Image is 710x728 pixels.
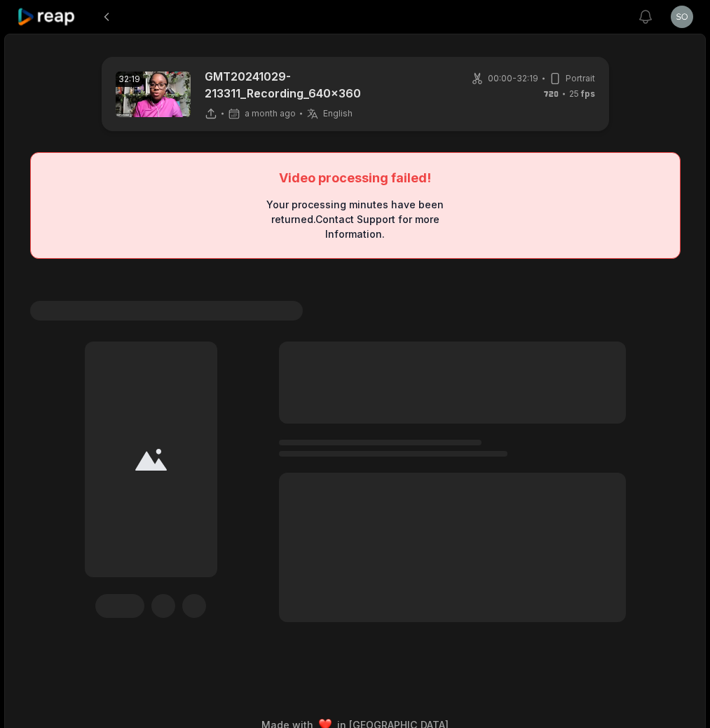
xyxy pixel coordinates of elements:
span: 25 [569,88,595,100]
div: Video processing failed! [279,170,431,186]
span: 00:00 - 32:19 [488,72,538,85]
div: 32:19 [116,72,143,87]
p: GMT20241029-213311_Recording_640x360 [205,68,446,102]
span: a month ago [245,108,296,119]
span: English [323,108,353,119]
span: #1 Lorem ipsum dolor sit amet consecteturs [30,301,303,321]
span: Portrait [566,72,595,85]
div: Edit [95,594,144,618]
div: Your processing minutes have been returned. Contact Support for more Information. [253,197,457,241]
span: fps [581,88,595,99]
